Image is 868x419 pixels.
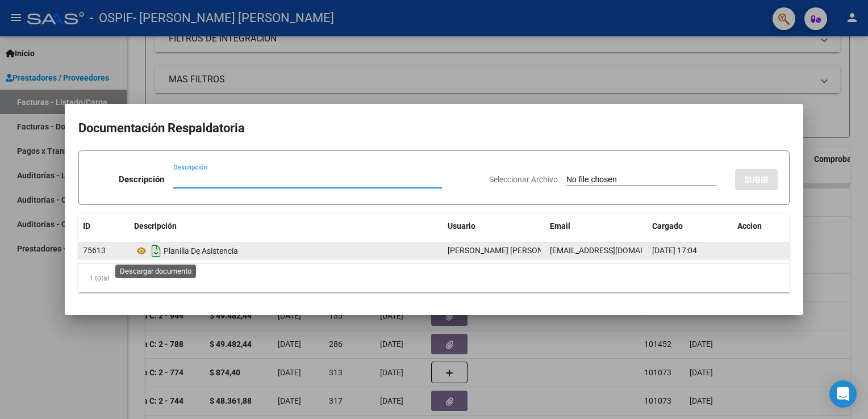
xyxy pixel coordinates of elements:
span: [DATE] 17:04 [652,246,697,255]
span: ID [83,221,90,231]
datatable-header-cell: ID [78,214,130,238]
p: Descripción [119,173,164,186]
span: Cargado [652,221,683,231]
div: Open Intercom Messenger [829,380,857,408]
datatable-header-cell: Cargado [648,214,733,238]
datatable-header-cell: Descripción [130,214,443,238]
span: 75613 [83,246,106,255]
span: Usuario [448,221,475,231]
div: 1 total [78,264,790,292]
i: Descargar documento [149,242,164,260]
div: Planilla De Asistencia [134,242,439,260]
datatable-header-cell: Usuario [443,214,545,238]
span: SUBIR [744,175,769,185]
button: SUBIR [735,169,778,190]
datatable-header-cell: Email [545,214,648,238]
span: [PERSON_NAME] [PERSON_NAME] [448,246,571,255]
datatable-header-cell: Accion [733,214,790,238]
span: Accion [737,221,762,231]
h2: Documentación Respaldatoria [78,118,790,139]
span: Email [550,221,570,231]
span: Descripción [134,221,177,231]
span: [EMAIL_ADDRESS][DOMAIN_NAME] [550,246,676,255]
span: Seleccionar Archivo [489,175,558,184]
